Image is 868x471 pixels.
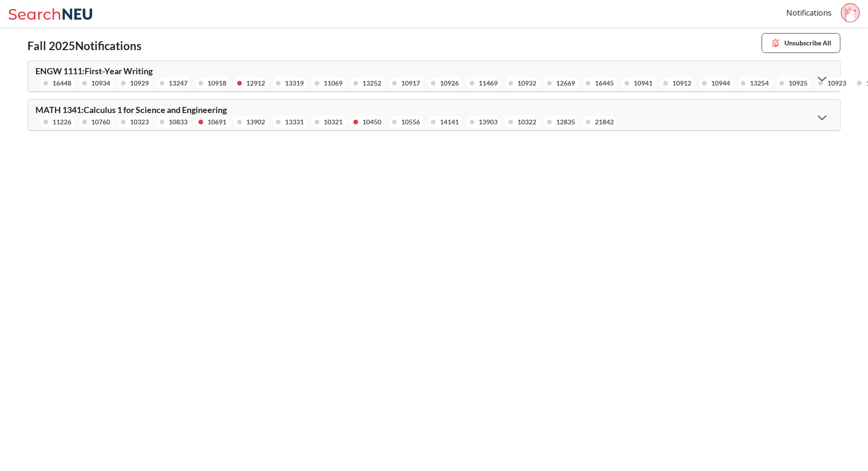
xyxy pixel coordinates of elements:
a: Notifications [786,8,832,18]
div: 11469 [479,78,498,88]
span: ENGW 1111 : First-Year Writing [36,66,153,76]
div: 10917 [402,78,421,88]
div: 11226 [53,117,72,127]
div: 21842 [595,117,614,127]
div: 13252 [363,78,382,88]
div: 10760 [92,117,111,127]
button: Unsubscribe All [762,33,841,53]
div: 10941 [634,78,653,88]
div: 10944 [712,78,730,88]
div: 10691 [208,117,227,127]
div: 13903 [479,117,498,127]
div: 13902 [247,117,266,127]
div: 13254 [750,78,769,88]
div: 10323 [130,117,149,127]
div: 10450 [363,117,382,127]
div: 10932 [518,78,537,88]
span: MATH 1341 : Calculus 1 for Science and Engineering [36,105,227,115]
div: 12912 [247,78,266,88]
div: 10923 [828,78,847,88]
div: 10934 [92,78,111,88]
div: 12835 [557,117,576,127]
div: 10322 [518,117,537,127]
div: 12669 [557,78,576,88]
h2: Fall 2025 Notifications [28,39,142,53]
div: 10912 [673,78,692,88]
div: 10926 [440,78,459,88]
div: 16445 [595,78,614,88]
div: 13247 [169,78,188,88]
div: 10925 [789,78,808,88]
div: 10556 [402,117,421,127]
div: 13331 [285,117,304,127]
div: 16448 [53,78,72,88]
div: 10929 [130,78,149,88]
div: 10918 [208,78,227,88]
div: 10833 [169,117,188,127]
div: 14141 [440,117,459,127]
div: 13319 [285,78,304,88]
img: unsubscribe.svg [771,38,781,48]
div: 11069 [324,78,343,88]
div: 10321 [324,117,343,127]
